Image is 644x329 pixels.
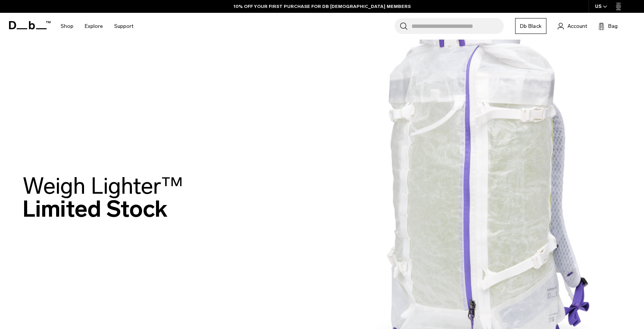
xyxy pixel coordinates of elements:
span: Bag [608,22,618,30]
h2: Limited Stock [23,174,183,220]
nav: Main Navigation [55,13,139,40]
span: Account [568,22,587,30]
button: Bag [598,21,618,31]
a: Account [558,21,587,31]
a: Db Black [515,18,546,34]
span: Weigh Lighter™ [23,172,183,200]
a: Support [114,13,133,40]
a: 10% OFF YOUR FIRST PURCHASE FOR DB [DEMOGRAPHIC_DATA] MEMBERS [234,3,411,10]
a: Shop [61,13,73,40]
a: Explore [85,13,103,40]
